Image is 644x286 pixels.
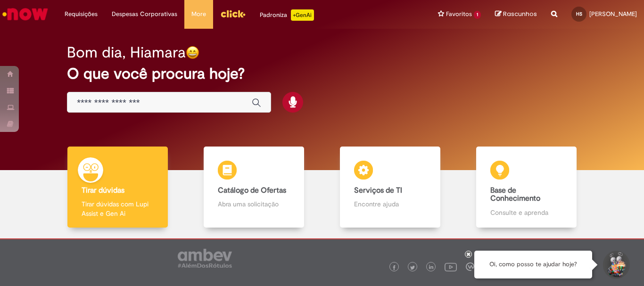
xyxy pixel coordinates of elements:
a: Tirar dúvidas Tirar dúvidas com Lupi Assist e Gen Ai [50,147,186,228]
span: 1 [474,11,481,19]
a: Base de Conhecimento Consulte e aprenda [458,147,594,228]
div: Oi, como posso te ajudar hoje? [474,251,592,278]
img: logo_footer_linkedin.png [429,265,434,270]
img: logo_footer_workplace.png [466,262,474,271]
a: Serviços de TI Encontre ajuda [322,147,458,228]
p: Encontre ajuda [354,199,426,209]
span: Requisições [65,9,98,19]
span: HS [576,11,582,17]
a: Rascunhos [495,10,537,19]
h2: O que você procura hoje? [67,65,577,82]
b: Catálogo de Ofertas [218,186,286,195]
p: Consulte e aprenda [490,208,562,217]
p: Abra uma solicitação [218,199,289,209]
b: Serviços de TI [354,186,402,195]
img: logo_footer_facebook.png [392,265,396,270]
img: logo_footer_twitter.png [410,265,415,270]
p: Tirar dúvidas com Lupi Assist e Gen Ai [82,199,153,218]
button: Iniciar Conversa de Suporte [602,251,630,279]
a: Catálogo de Ofertas Abra uma solicitação [186,147,322,228]
img: logo_footer_ambev_rotulo_gray.png [178,249,232,268]
b: Tirar dúvidas [82,186,124,195]
h2: Bom dia, Hiamara [67,44,186,61]
span: More [191,9,206,19]
p: +GenAi [291,9,314,21]
span: Favoritos [446,9,472,19]
div: Padroniza [260,9,314,21]
img: click_logo_yellow_360x200.png [220,7,246,21]
span: Despesas Corporativas [112,9,177,19]
span: Rascunhos [503,9,537,18]
b: Base de Conhecimento [490,186,540,204]
span: [PERSON_NAME] [589,10,637,18]
img: ServiceNow [1,5,50,24]
img: logo_footer_youtube.png [445,261,457,273]
img: happy-face.png [186,46,199,59]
